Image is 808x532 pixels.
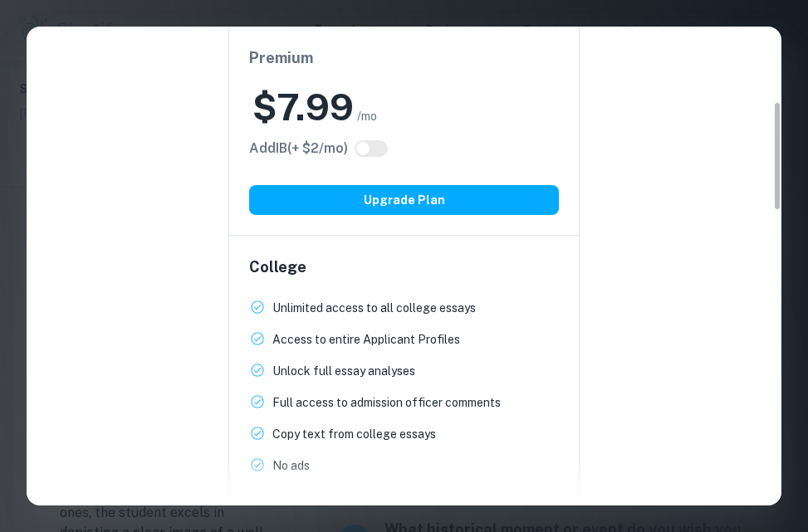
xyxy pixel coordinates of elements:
h6: Click to see all the additional IB features. [249,139,348,159]
h6: College [249,256,559,279]
p: Unlock full essay analyses [272,362,415,380]
h6: Premium [249,46,559,70]
span: /mo [357,107,377,125]
p: Access to entire Applicant Profiles [272,330,460,349]
button: Upgrade Plan [249,185,559,215]
h2: $ 7.99 [252,83,354,132]
p: Unlimited access to all college essays [272,299,476,317]
p: Full access to admission officer comments [272,393,501,412]
p: Copy text from college essays [272,425,436,443]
